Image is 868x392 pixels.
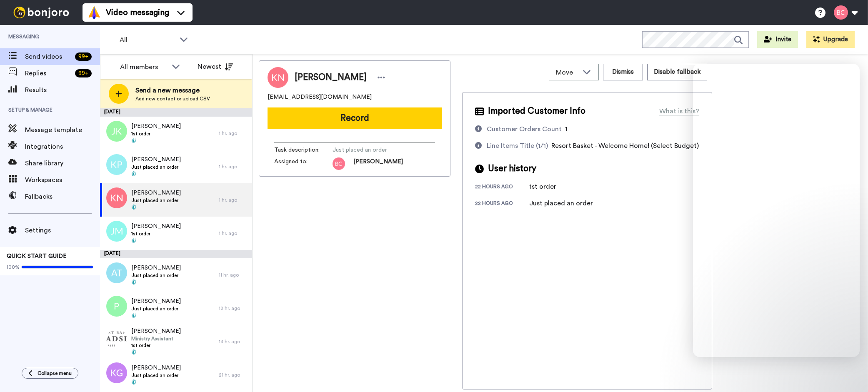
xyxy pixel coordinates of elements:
span: Assigned to: [274,157,333,170]
span: Just placed an order [333,146,412,154]
span: [PERSON_NAME] [131,264,181,272]
div: What is this? [659,106,699,116]
div: Customer Orders Count [487,124,562,134]
img: kn.png [106,187,127,208]
span: [PERSON_NAME] [353,157,403,170]
span: [EMAIL_ADDRESS][DOMAIN_NAME] [268,93,372,101]
span: 1 [565,126,568,132]
img: p.png [106,296,127,317]
span: [PERSON_NAME] [131,122,181,130]
span: Collapse menu [38,370,72,377]
iframe: Intercom live chat [840,364,860,384]
span: Message template [25,125,100,135]
div: Just placed an order [529,198,593,208]
img: jm.png [106,221,127,242]
div: 99 + [75,52,92,61]
img: kg.png [106,362,127,383]
div: 21 hr. ago [219,372,248,378]
span: 1st order [131,130,181,137]
span: 1st order [131,342,181,349]
img: bj-logo-header-white.svg [10,7,73,18]
span: Just placed an order [131,272,181,279]
div: 13 hr. ago [219,338,248,345]
span: Fallbacks [25,192,100,202]
div: 1 hr. ago [219,163,248,170]
span: [PERSON_NAME] [131,327,181,335]
span: Settings [25,225,100,235]
span: Workspaces [25,175,100,185]
div: [DATE] [100,108,252,117]
span: 100% [7,264,20,270]
img: Image of Karen Nichol [268,67,288,88]
div: 1 hr. ago [219,230,248,237]
div: 22 hours ago [475,183,529,192]
span: [PERSON_NAME] [131,189,181,197]
span: Ministry Assistant [131,335,181,342]
div: 22 hours ago [475,200,529,208]
span: Video messaging [106,7,169,18]
div: 1 hr. ago [219,130,248,137]
button: Dismiss [603,64,643,80]
span: Results [25,85,100,95]
span: Move [556,67,578,77]
span: Just placed an order [131,372,181,379]
span: Just placed an order [131,305,181,312]
button: Collapse menu [22,368,78,379]
iframe: Intercom live chat [693,64,860,357]
button: Record [268,107,442,129]
button: Upgrade [806,31,855,48]
span: [PERSON_NAME] [131,155,181,164]
span: Add new contact or upload CSV [135,95,210,102]
span: Just placed an order [131,197,181,204]
div: Line Items Title (1/1) [487,141,548,151]
span: User history [488,162,536,175]
img: kp.png [106,154,127,175]
span: [PERSON_NAME] [131,364,181,372]
span: [PERSON_NAME] [131,222,181,230]
button: Invite [757,31,798,48]
span: Resort Basket - Welcome Home! (Select Budget) [551,142,699,149]
span: QUICK START GUIDE [7,253,67,259]
span: [PERSON_NAME] [295,71,367,84]
span: Share library [25,158,100,168]
img: vm-color.svg [88,6,101,19]
span: [PERSON_NAME] [131,297,181,305]
span: 1st order [131,230,181,237]
div: 12 hr. ago [219,305,248,312]
div: All members [120,62,168,72]
div: 11 hr. ago [219,272,248,278]
span: Send a new message [135,85,210,95]
button: Disable fallback [647,64,707,80]
img: 2c2e65e2-2a7c-45f3-9f07-c0e529962ff3.png [333,157,345,170]
span: Just placed an order [131,164,181,170]
div: 1 hr. ago [219,197,248,203]
img: ac86ebbc-b101-429a-9a7c-87d6bfe31bf8.png [106,329,127,350]
span: Send videos [25,52,72,62]
div: 99 + [75,69,92,77]
div: [DATE] [100,250,252,258]
span: Imported Customer Info [488,105,585,117]
div: 1st order [529,182,571,192]
img: jk.png [106,121,127,142]
span: Replies [25,68,72,78]
img: at.png [106,262,127,283]
span: Task description : [274,146,333,154]
span: All [120,35,175,45]
span: Integrations [25,142,100,152]
button: Newest [191,58,239,75]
